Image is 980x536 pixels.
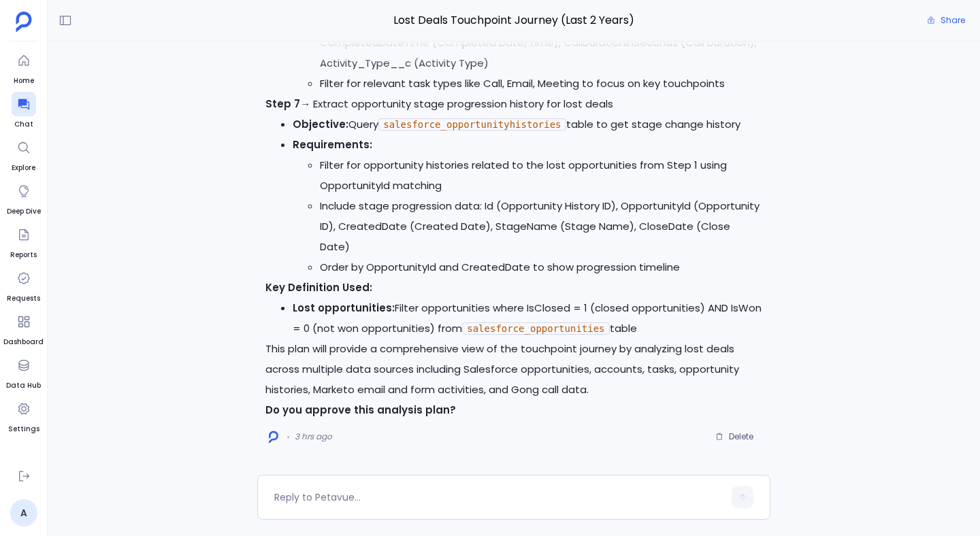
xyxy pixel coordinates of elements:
[6,353,41,391] a: Data Hub
[320,257,762,278] li: Order by OpportunityId and CreatedDate to show progression timeline
[320,196,762,257] li: Include stage progression data: Id (Opportunity History ID), OpportunityId (Opportunity ID), Crea...
[3,337,44,348] span: Dashboard
[295,431,332,442] span: 3 hrs ago
[265,280,372,295] strong: Key Definition Used:
[12,76,36,86] span: Home
[10,222,37,261] a: Reports
[12,163,36,173] span: Explore
[7,266,40,304] a: Requests
[12,92,36,130] a: Chat
[265,97,300,111] strong: Step 7
[919,11,973,30] button: Share
[706,426,762,447] button: Delete
[265,403,456,417] strong: Do you approve this analysis plan?
[269,431,278,443] img: logo
[16,12,32,32] img: petavue logo
[320,155,762,196] li: Filter for opportunity histories related to the lost opportunities from Step 1 using OpportunityI...
[8,397,39,435] a: Settings
[293,114,762,135] li: Query table to get stage change history
[729,431,753,442] span: Delete
[7,293,40,304] span: Requests
[378,118,566,131] code: salesforce_opportunityhistories
[293,117,348,131] strong: Objective:
[12,48,36,86] a: Home
[320,73,762,94] li: Filter for relevant task types like Call, Email, Meeting to focus on key touchpoints
[10,250,37,261] span: Reports
[7,179,41,217] a: Deep Dive
[293,137,372,152] strong: Requirements:
[941,15,965,26] span: Share
[6,380,41,391] span: Data Hub
[8,424,39,435] span: Settings
[12,135,36,173] a: Explore
[265,94,762,114] p: → Extract opportunity stage progression history for lost deals
[257,12,770,29] span: Lost Deals Touchpoint Journey (Last 2 Years)
[3,309,44,348] a: Dashboard
[10,499,37,526] a: A
[12,119,36,130] span: Chat
[293,298,762,339] li: Filter opportunities where IsClosed = 1 (closed opportunities) AND IsWon = 0 (not won opportuniti...
[293,301,395,315] strong: Lost opportunities:
[265,339,762,400] p: This plan will provide a comprehensive view of the touchpoint journey by analyzing lost deals acr...
[7,206,41,217] span: Deep Dive
[462,322,609,335] code: salesforce_opportunities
